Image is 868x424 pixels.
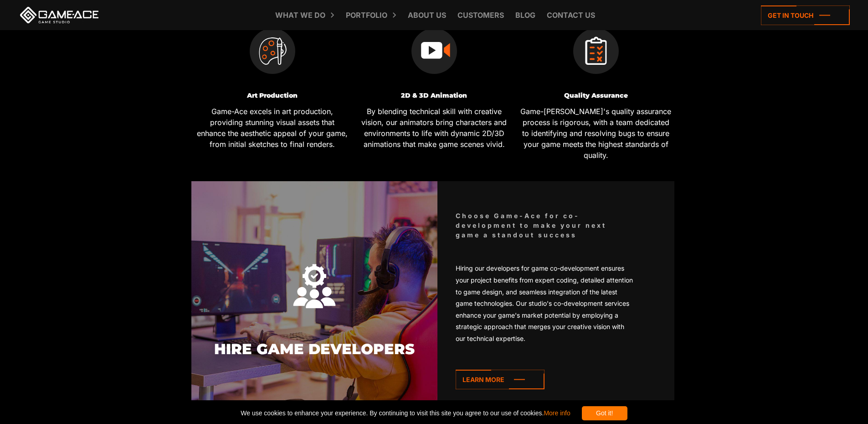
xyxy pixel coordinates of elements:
[195,106,350,150] p: Game-Ace excels in art production, providing stunning visual assets that enhance the aesthetic ap...
[519,92,673,99] h3: Quality Assurance
[191,341,437,357] h3: Hire Game Developers
[191,181,437,400] a: hire game developers Hire Game Developers
[456,370,544,389] a: LEARN MORE
[456,211,633,240] div: Choose Game-Ace for co-development to make your next game a standout success
[191,181,437,400] img: Game Testing Services
[241,406,570,420] span: We use cookies to enhance your experience. By continuing to visit this site you agree to our use ...
[573,28,619,74] img: Quality Assurance Co-development
[250,28,295,74] img: Art Production Co-development
[544,409,570,417] a: More info
[761,5,850,25] a: Get in touch
[411,28,457,74] img: 2D & 3D Animation Co-development
[357,92,512,99] h3: 2D & 3D Animation
[519,106,673,161] p: Game-[PERSON_NAME]'s quality assurance process is rigorous, with a team dedicated to identifying ...
[582,406,627,420] div: Got it!
[195,92,350,99] h3: Art Production
[456,262,633,344] div: Hiring our developers for game co-development ensures your project benefits from expert coding, d...
[292,263,337,309] img: hire game developers
[357,106,512,150] p: By blending technical skill with creative vision, our animators bring characters and environments...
